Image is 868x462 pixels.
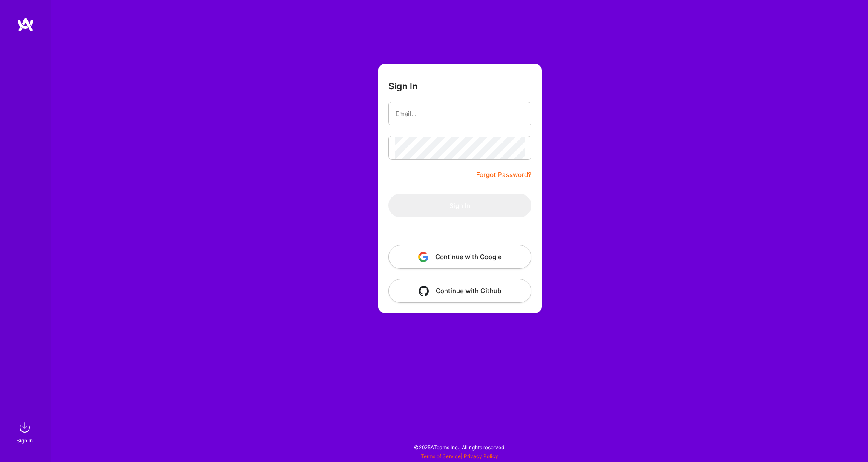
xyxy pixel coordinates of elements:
a: Forgot Password? [476,170,531,180]
a: Terms of Service [421,453,461,459]
div: © 2025 ATeams Inc., All rights reserved. [51,436,868,458]
button: Sign In [388,194,531,217]
img: icon [418,252,428,262]
a: Privacy Policy [464,453,498,459]
input: Email... [395,103,525,125]
a: sign inSign In [18,419,33,445]
img: icon [419,286,429,296]
button: Continue with Google [388,245,531,269]
h3: Sign In [388,81,418,91]
button: Continue with Github [388,279,531,303]
img: logo [17,17,34,32]
div: Sign In [17,436,33,445]
img: sign in [16,419,33,436]
span: | [421,453,498,459]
